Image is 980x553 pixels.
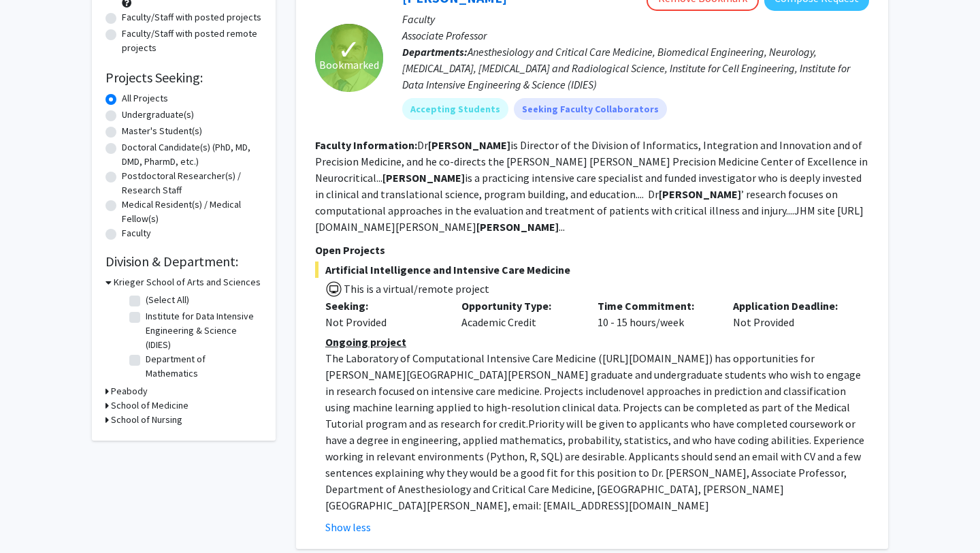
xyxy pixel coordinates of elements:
[342,282,489,296] span: This is a virtual/remote project
[122,169,262,197] label: Postdoctoral Researcher(s) / Research Staff
[146,293,189,307] label: (Select All)
[659,187,741,201] b: [PERSON_NAME]
[111,384,148,398] h3: Peabody
[587,298,723,330] div: 10 - 15 hours/week
[402,27,869,44] p: Associate Professor
[723,298,859,330] div: Not Provided
[461,298,577,314] p: Opportunity Type:
[105,253,262,270] h2: Division & Department:
[325,350,869,513] p: [URL][DOMAIN_NAME] Priority will be given to applicants who have completed coursework or have a d...
[428,138,510,152] b: [PERSON_NAME]
[514,98,667,120] mat-chip: Seeking Faculty Collaborators
[105,69,262,86] h2: Projects Seeking:
[476,220,559,234] b: [PERSON_NAME]
[122,197,262,226] label: Medical Resident(s) / Medical Fellow(s)
[122,124,202,138] label: Master's Student(s)
[402,11,869,27] p: Faculty
[111,398,189,413] h3: School of Medicine
[325,314,441,330] div: Not Provided
[733,298,849,314] p: Application Deadline:
[122,108,194,122] label: Undergraduate(s)
[111,413,182,427] h3: School of Nursing
[114,275,261,289] h3: Krieger School of Arts and Sciences
[315,138,868,234] fg-read-more: Dr is Director of the Division of Informatics, Integration and Innovation and of Precision Medici...
[122,140,262,169] label: Doctoral Candidate(s) (PhD, MD, DMD, PharmD, etc.)
[338,43,361,57] span: ✓
[122,10,261,25] label: Faculty/Staff with posted projects
[325,351,602,365] span: The Laboratory of Computational Intensive Care Medicine (
[325,335,406,349] u: Ongoing project
[402,45,850,91] span: Anesthesiology and Critical Care Medicine, Biomedical Engineering, Neurology, [MEDICAL_DATA], [ME...
[325,298,441,314] p: Seeking:
[325,519,371,535] button: Show less
[122,226,151,240] label: Faculty
[402,98,508,120] mat-chip: Accepting Students
[315,262,869,278] span: Artificial Intelligence and Intensive Care Medicine
[122,91,168,106] label: All Projects
[402,45,468,59] b: Departments:
[319,57,379,73] span: Bookmarked
[598,298,713,314] p: Time Commitment:
[315,242,869,258] p: Open Projects
[315,138,417,152] b: Faculty Information:
[122,27,262,55] label: Faculty/Staff with posted remote projects
[10,492,58,543] iframe: Chat
[325,384,850,430] span: novel approaches in prediction and classification using machine learning applied to high-resoluti...
[451,298,587,330] div: Academic Credit
[325,351,861,398] span: ) has opportunities for [PERSON_NAME][GEOGRAPHIC_DATA][PERSON_NAME] graduate and undergraduate st...
[146,309,259,352] label: Institute for Data Intensive Engineering & Science (IDIES)
[146,352,259,381] label: Department of Mathematics
[382,171,465,185] b: [PERSON_NAME]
